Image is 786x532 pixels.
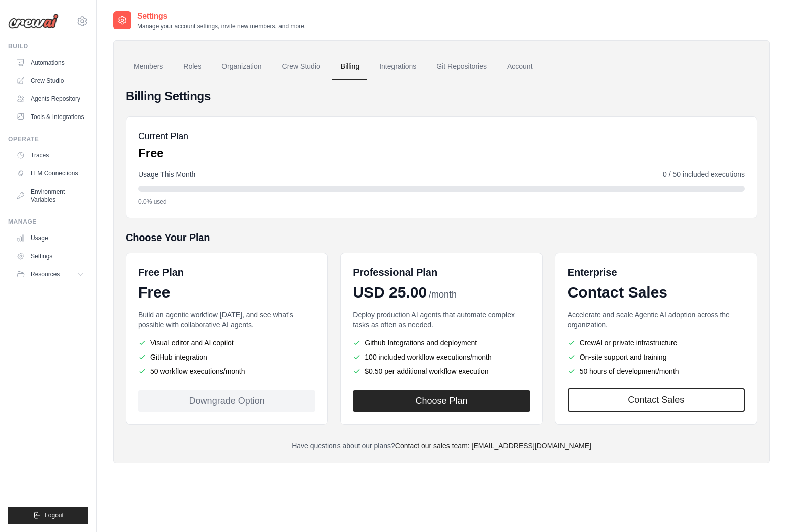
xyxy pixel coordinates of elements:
a: Tools & Integrations [12,109,88,125]
h6: Free Plan [138,265,184,279]
button: Choose Plan [353,390,530,412]
a: Git Repositories [428,53,495,80]
p: Manage your account settings, invite new members, and more. [137,22,306,30]
a: Account [499,53,541,80]
div: Operate [8,135,88,143]
li: 50 workflow executions/month [138,366,315,376]
p: Free [138,145,188,161]
li: On-site support and training [568,352,745,362]
a: Crew Studio [12,73,88,89]
a: Contact Sales [568,388,745,412]
p: Build an agentic workflow [DATE], and see what's possible with collaborative AI agents. [138,310,315,330]
div: Free [138,283,315,302]
a: Members [126,53,171,80]
a: Settings [12,248,88,264]
li: 50 hours of development/month [568,366,745,376]
li: Visual editor and AI copilot [138,338,315,348]
a: Crew Studio [274,53,328,80]
h5: Choose Your Plan [126,230,757,245]
button: Resources [12,266,88,282]
div: Build [8,42,88,50]
div: Manage [8,218,88,226]
a: Environment Variables [12,184,88,208]
a: Organization [213,53,269,80]
li: CrewAI or private infrastructure [568,338,745,348]
p: Deploy production AI agents that automate complex tasks as often as needed. [353,310,530,330]
h4: Billing Settings [126,88,757,104]
a: Automations [12,54,88,71]
span: USD 25.00 [353,283,427,302]
a: Agents Repository [12,91,88,107]
div: Contact Sales [568,283,745,302]
a: Usage [12,230,88,246]
button: Logout [8,507,88,524]
a: Billing [332,53,367,80]
h6: Professional Plan [353,265,437,279]
li: Github Integrations and deployment [353,338,530,348]
span: Resources [31,270,60,278]
li: $0.50 per additional workflow execution [353,366,530,376]
span: Usage This Month [138,169,195,180]
li: GitHub integration [138,352,315,362]
li: 100 included workflow executions/month [353,352,530,362]
a: LLM Connections [12,165,88,182]
a: Integrations [371,53,424,80]
span: /month [429,288,457,302]
span: 0 / 50 included executions [663,169,745,180]
div: Downgrade Option [138,390,315,412]
span: Logout [45,511,64,519]
p: Have questions about our plans? [126,441,757,451]
h6: Enterprise [568,265,745,279]
a: Traces [12,147,88,163]
span: 0.0% used [138,198,167,206]
img: Logo [8,14,59,29]
h5: Current Plan [138,129,188,143]
p: Accelerate and scale Agentic AI adoption across the organization. [568,310,745,330]
a: Roles [175,53,209,80]
a: Contact our sales team: [EMAIL_ADDRESS][DOMAIN_NAME] [395,442,591,450]
h2: Settings [137,10,306,22]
